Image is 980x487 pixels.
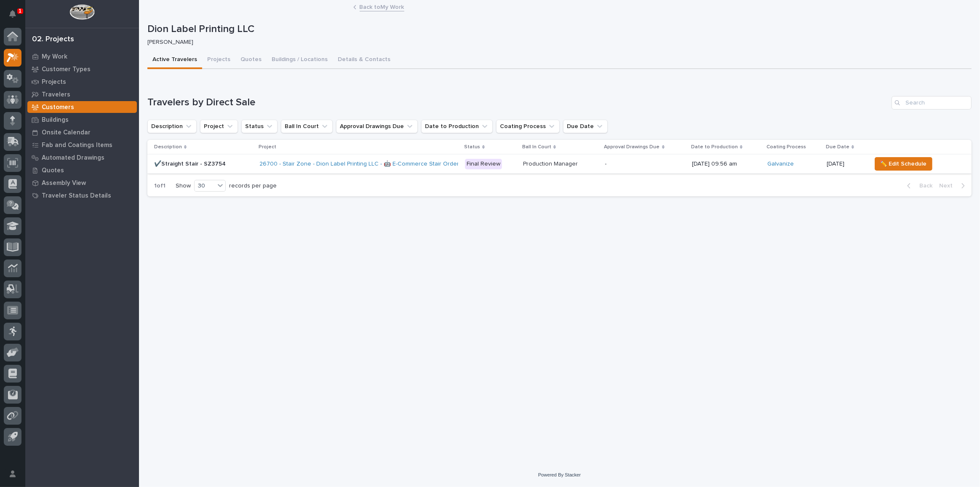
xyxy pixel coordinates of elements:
a: Automated Drawings [25,151,139,164]
p: Production Manager [523,159,579,168]
p: Assembly View [42,179,86,187]
button: Date to Production [421,120,493,133]
p: [PERSON_NAME] [147,39,965,46]
h1: Travelers by Direct Sale [147,96,888,109]
button: Buildings / Locations [267,51,333,69]
button: Project [200,120,238,133]
button: Ball In Court [281,120,333,133]
p: Date to Production [691,142,738,152]
button: ✏️ Edit Schedule [875,157,932,171]
button: Quotes [235,51,267,69]
p: Traveler Status Details [42,192,111,200]
a: Fab and Coatings Items [25,139,139,151]
button: Description [147,120,197,133]
button: Projects [202,51,235,69]
a: Projects [25,75,139,88]
p: Customers [42,104,74,111]
p: Status [464,142,480,152]
button: Details & Contacts [333,51,395,69]
button: Coating Process [496,120,560,133]
p: [DATE] [827,161,865,168]
div: 02. Projects [32,35,74,44]
p: 1 [19,8,21,14]
a: Assembly View [25,177,139,189]
button: Next [936,182,972,190]
p: 1 of 1 [147,176,172,196]
p: Project [259,142,276,152]
a: Quotes [25,164,139,177]
button: Status [241,120,278,133]
p: Description [154,142,182,152]
p: records per page [229,182,277,190]
a: Travelers [25,88,139,101]
span: Next [939,182,958,190]
p: Coating Process [766,142,806,152]
p: Due Date [826,142,849,152]
p: ✔️Straight Stair - SZ3754 [154,159,227,168]
p: Fab and Coatings Items [42,142,112,149]
p: Travelers [42,91,70,99]
p: Onsite Calendar [42,129,91,136]
p: Dion Label Printing LLC [147,23,968,35]
p: Customer Types [42,66,91,73]
span: Back [914,182,932,190]
div: 30 [195,182,215,190]
p: Quotes [42,167,64,174]
p: Projects [42,78,66,86]
p: Approval Drawings Due [604,142,660,152]
a: Powered By Stacker [538,472,581,477]
button: Approval Drawings Due [336,120,418,133]
p: My Work [42,53,67,61]
button: Active Travelers [147,51,202,69]
a: Back toMy Work [360,2,404,11]
p: Automated Drawings [42,154,104,162]
button: Notifications [4,5,21,23]
button: Back [900,182,936,190]
a: 26700 - Stair Zone - Dion Label Printing LLC - 🤖 E-Commerce Stair Order [259,161,459,168]
button: Due Date [563,120,608,133]
a: Buildings [25,113,139,126]
p: - [605,161,686,168]
tr: ✔️Straight Stair - SZ3754✔️Straight Stair - SZ3754 26700 - Stair Zone - Dion Label Printing LLC -... [147,155,972,174]
a: Onsite Calendar [25,126,139,139]
a: Customers [25,101,139,113]
a: Traveler Status Details [25,189,139,202]
p: Ball In Court [522,142,551,152]
span: ✏️ Edit Schedule [880,159,927,169]
a: Galvanize [767,161,794,168]
img: Workspace Logo [69,4,94,20]
p: Buildings [42,116,69,124]
div: Final Review [465,159,502,169]
p: [DATE] 09:56 am [692,161,761,168]
div: Notifications1 [11,10,21,24]
a: My Work [25,50,139,63]
p: Show [176,182,191,190]
input: Search [892,96,972,110]
a: Customer Types [25,63,139,75]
